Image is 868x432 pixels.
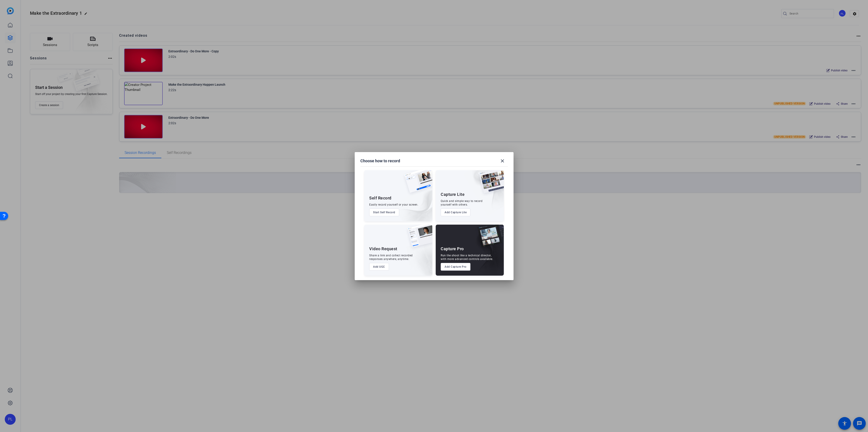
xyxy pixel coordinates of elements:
[441,263,470,271] button: Add Capture Pro
[476,170,504,198] img: capture-lite.png
[369,254,413,261] div: Share a link and collect recorded responses anywhere, anytime.
[369,246,397,252] div: Video Request
[406,239,432,276] img: embarkstudio-ugc-content.png
[369,195,391,201] div: Self Record
[404,225,432,252] img: ugc-content.png
[441,209,470,216] button: Add Capture Lite
[441,254,493,261] div: Run the shoot like a technical director, with more advanced controls available.
[369,263,389,271] button: Add UGC
[393,180,432,221] img: embarkstudio-self-record.png
[441,246,464,252] div: Capture Pro
[441,199,482,206] div: Quick and simple way to record yourself with others.
[474,225,504,252] img: capture-pro.png
[470,230,504,276] img: embarkstudio-capture-pro.png
[369,209,399,216] button: Start Self Record
[401,170,432,197] img: self-record.png
[369,203,418,206] div: Easily record yourself or your screen.
[441,192,465,197] div: Capture Lite
[360,158,400,164] h1: Choose how to record
[500,158,505,164] mat-icon: close
[463,170,504,216] img: embarkstudio-capture-lite.png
